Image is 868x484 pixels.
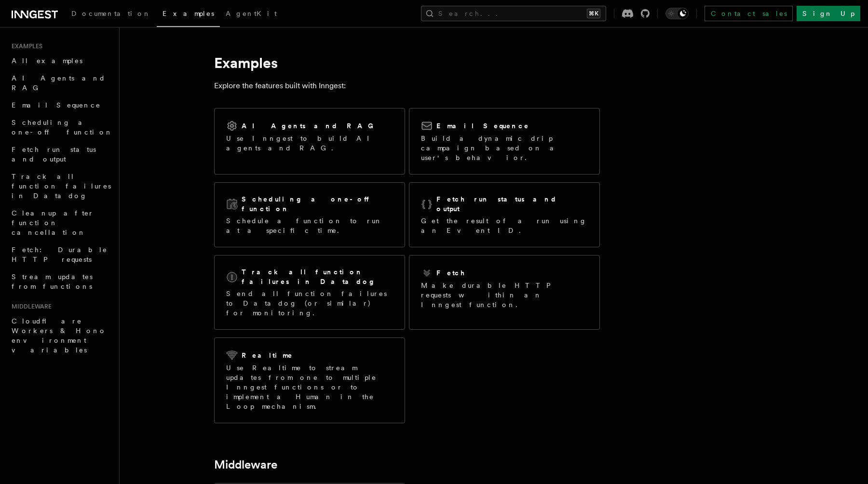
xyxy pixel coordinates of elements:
h2: Track all function failures in Datadog [242,267,393,286]
span: All examples [12,57,82,65]
h2: Fetch [436,268,466,278]
button: Search...⌘K [421,6,606,21]
a: FetchMake durable HTTP requests within an Inngest function. [409,255,600,330]
h2: Realtime [242,350,293,360]
h1: Examples [214,54,600,71]
a: AI Agents and RAGUse Inngest to build AI agents and RAG. [214,108,405,175]
a: Fetch run status and output [8,141,113,168]
span: Track all function failures in Datadog [12,173,111,200]
a: Email SequenceBuild a dynamic drip campaign based on a user's behavior. [409,108,600,175]
span: AI Agents and RAG [12,74,106,92]
a: Documentation [66,3,157,26]
span: AgentKit [226,10,277,17]
span: Stream updates from functions [12,273,93,290]
a: Scheduling a one-off function [8,114,113,141]
a: Fetch: Durable HTTP requests [8,241,113,268]
p: Build a dynamic drip campaign based on a user's behavior. [421,134,588,162]
p: Explore the features built with Inngest: [214,79,600,93]
a: RealtimeUse Realtime to stream updates from one to multiple Inngest functions or to implement a H... [214,337,405,423]
p: Schedule a function to run at a specific time. [226,216,393,235]
a: Track all function failures in Datadog [8,168,113,204]
span: Fetch run status and output [12,146,96,163]
kbd: ⌘K [587,9,600,18]
span: Examples [8,42,42,50]
span: Middleware [8,303,52,310]
p: Use Realtime to stream updates from one to multiple Inngest functions or to implement a Human in ... [226,363,393,411]
a: Sign Up [797,6,860,21]
a: Examples [157,3,220,27]
a: Scheduling a one-off functionSchedule a function to run at a specific time. [214,182,405,247]
span: Fetch: Durable HTTP requests [12,246,108,263]
p: Send all function failures to Datadog (or similar) for monitoring. [226,289,393,318]
a: Fetch run status and outputGet the result of a run using an Event ID. [409,182,600,247]
h2: AI Agents and RAG [242,121,379,131]
span: Cloudflare Workers & Hono environment variables [12,317,107,354]
a: AI Agents and RAG [8,69,113,96]
button: Toggle dark mode [665,8,689,19]
a: Contact sales [705,6,793,21]
span: Examples [163,10,214,17]
h2: Scheduling a one-off function [242,194,393,214]
h2: Email Sequence [436,121,529,131]
span: Cleanup after function cancellation [12,209,94,236]
a: Email Sequence [8,96,113,114]
a: All examples [8,52,113,69]
span: Documentation [71,10,151,17]
p: Use Inngest to build AI agents and RAG. [226,134,393,153]
a: AgentKit [220,3,283,26]
p: Get the result of a run using an Event ID. [421,216,588,235]
p: Make durable HTTP requests within an Inngest function. [421,281,588,309]
a: Middleware [214,458,277,471]
a: Track all function failures in DatadogSend all function failures to Datadog (or similar) for moni... [214,255,405,330]
a: Stream updates from functions [8,268,113,295]
span: Scheduling a one-off function [12,119,113,136]
span: Email Sequence [12,101,101,109]
h2: Fetch run status and output [436,194,588,214]
a: Cleanup after function cancellation [8,204,113,241]
a: Cloudflare Workers & Hono environment variables [8,312,113,359]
